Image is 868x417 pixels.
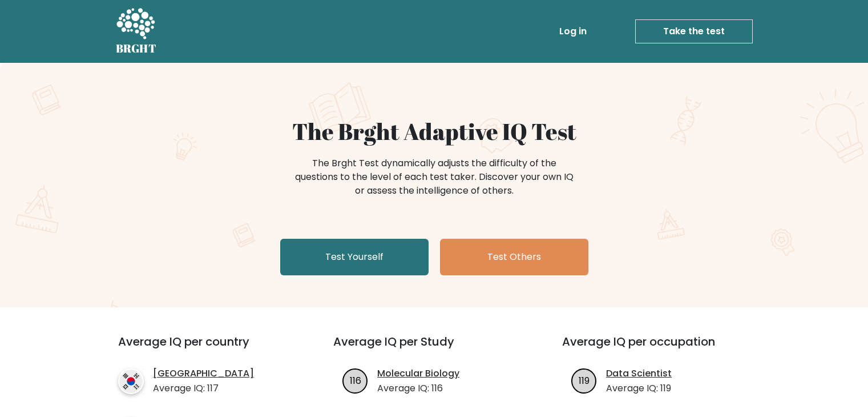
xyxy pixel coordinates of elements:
[116,42,157,55] h5: BRGHT
[350,374,361,387] text: 116
[333,335,535,362] h3: Average IQ per Study
[156,118,713,145] h1: The Brght Adaptive IQ Test
[377,382,459,395] p: Average IQ: 116
[153,382,254,395] p: Average IQ: 117
[635,19,753,43] a: Take the test
[606,382,672,395] p: Average IQ: 119
[280,239,429,275] a: Test Yourself
[377,367,459,380] a: Molecular Biology
[118,368,144,394] img: country
[555,20,591,43] a: Log in
[116,5,157,58] a: BRGHT
[440,239,588,275] a: Test Others
[562,335,764,362] h3: Average IQ per occupation
[118,335,292,362] h3: Average IQ per country
[153,367,254,380] a: [GEOGRAPHIC_DATA]
[579,374,590,387] text: 119
[606,367,672,380] a: Data Scientist
[292,157,577,198] div: The Brght Test dynamically adjusts the difficulty of the questions to the level of each test take...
